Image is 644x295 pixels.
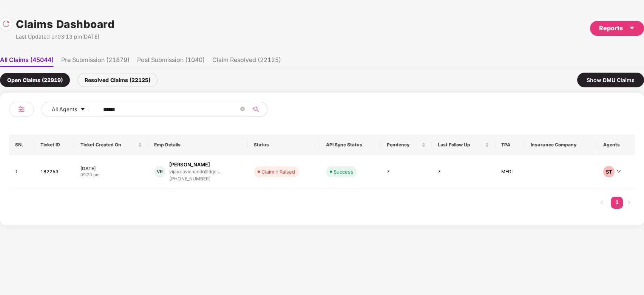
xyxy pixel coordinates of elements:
[611,197,623,209] li: 1
[16,16,114,33] h1: Claims Dashboard
[623,197,635,209] button: right
[438,142,483,148] span: Last Follow Up
[80,107,85,113] span: caret-down
[432,155,495,189] td: 7
[240,107,245,111] span: close-circle
[74,135,148,155] th: Ticket Created On
[249,106,263,112] span: search
[611,197,623,208] a: 1
[137,56,205,67] li: Post Submission (1040)
[240,106,245,113] span: close-circle
[212,56,281,67] li: Claim Resolved (22125)
[9,155,34,189] td: 1
[61,56,130,67] li: Pre Submission (21879)
[577,73,644,87] div: Show DMU Claims
[34,155,74,189] td: 182253
[596,197,608,209] li: Previous Page
[249,102,267,117] button: search
[334,168,353,175] div: Success
[320,135,381,155] th: API Sync Status
[627,200,631,205] span: right
[154,166,165,177] div: VR
[169,161,210,168] div: [PERSON_NAME]
[525,135,597,155] th: Insurance Company
[381,135,432,155] th: Pendency
[80,142,137,148] span: Ticket Created On
[9,135,34,155] th: SN.
[387,142,420,148] span: Pendency
[623,197,635,209] li: Next Page
[248,135,320,155] th: Status
[17,105,26,114] img: svg+xml;base64,PHN2ZyB4bWxucz0iaHR0cDovL3d3dy53My5vcmcvMjAwMC9zdmciIHdpZHRoPSIyNCIgaGVpZ2h0PSIyNC...
[597,135,635,155] th: Agents
[432,135,495,155] th: Last Follow Up
[52,105,77,113] span: All Agents
[16,33,114,41] div: Last Updated on 03:13 pm[DATE]
[80,172,142,178] div: 09:20 pm
[599,200,604,205] span: left
[261,168,295,175] div: Claim Ir Raised
[616,169,621,174] span: down
[381,155,432,189] td: 7
[603,166,615,177] div: ST
[495,135,525,155] th: TPA
[169,175,221,183] div: [PHONE_NUMBER]
[629,25,635,31] span: caret-down
[42,102,102,117] button: All Agentscaret-down
[495,155,525,189] td: MEDI
[148,135,248,155] th: Emp Details
[77,73,158,87] div: Resolved Claims (22125)
[169,169,221,174] div: vijay.ravichandr@tiger...
[34,135,74,155] th: Ticket ID
[2,20,10,28] img: svg+xml;base64,PHN2ZyBpZD0iUmVsb2FkLTMyeDMyIiB4bWxucz0iaHR0cDovL3d3dy53My5vcmcvMjAwMC9zdmciIHdpZH...
[80,165,142,172] div: [DATE]
[596,197,608,209] button: left
[599,23,635,33] div: Reports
